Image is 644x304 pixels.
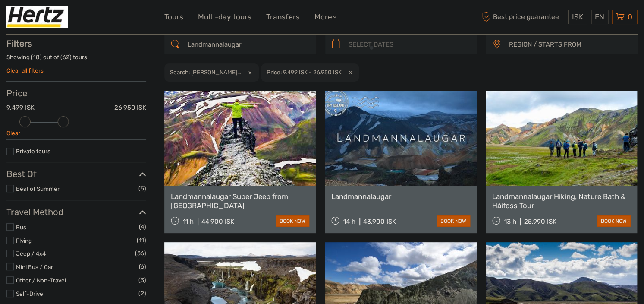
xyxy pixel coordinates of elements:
div: 43.900 ISK [363,218,396,225]
label: 18 [33,53,40,61]
span: (36) [135,248,146,258]
a: Multi-day tours [198,11,251,23]
a: Jeep / 4x4 [16,250,46,257]
a: Clear all filters [6,67,44,74]
label: 26.950 ISK [114,103,146,112]
a: Flying [16,237,32,244]
strong: Filters [6,38,32,49]
h3: Best Of [6,169,146,179]
a: Tours [164,11,183,23]
a: book now [597,215,631,227]
a: Transfers [266,11,300,23]
h3: Travel Method [6,207,146,217]
span: Best price guarantee [480,10,566,24]
span: 14 h [343,218,355,225]
a: Best of Summer [16,185,60,192]
a: Bus [16,224,26,231]
span: (11) [137,235,146,245]
span: (4) [139,222,146,232]
a: Self-Drive [16,290,43,297]
a: Landmannalaugar [331,192,470,201]
a: book now [276,215,309,227]
a: Other / Non-Travel [16,277,66,284]
input: SEARCH [184,37,312,52]
label: 9.499 ISK [6,103,35,112]
h3: Price [6,88,146,98]
button: REGION / STARTS FROM [505,38,633,52]
div: EN [591,10,608,24]
a: Landmannalaugar Super Jeep from [GEOGRAPHIC_DATA] [171,192,309,210]
label: 62 [63,53,69,61]
span: (3) [138,275,146,285]
span: ISK [572,13,583,21]
a: Mini Bus / Car [16,263,53,270]
span: 11 h [183,218,194,225]
a: Private tours [16,148,50,155]
img: Hertz [6,6,68,28]
span: 0 [626,13,634,21]
div: 44.900 ISK [201,218,234,225]
button: x [242,68,254,77]
div: Clear [6,129,146,137]
span: (6) [139,262,146,272]
div: 25.990 ISK [524,218,556,225]
a: More [314,11,337,23]
div: Showing ( ) out of ( ) tours [6,53,146,66]
a: book now [437,215,470,227]
h2: Search: [PERSON_NAME]... [170,69,241,76]
input: SELECT DATES [345,37,473,52]
button: x [343,68,355,77]
h2: Price: 9.499 ISK - 26.950 ISK [267,69,342,76]
span: 13 h [504,218,516,225]
a: Landmannalaugar Hiking, Nature Bath & Háifoss Tour [492,192,631,210]
span: (5) [138,184,146,193]
span: (2) [138,288,146,298]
